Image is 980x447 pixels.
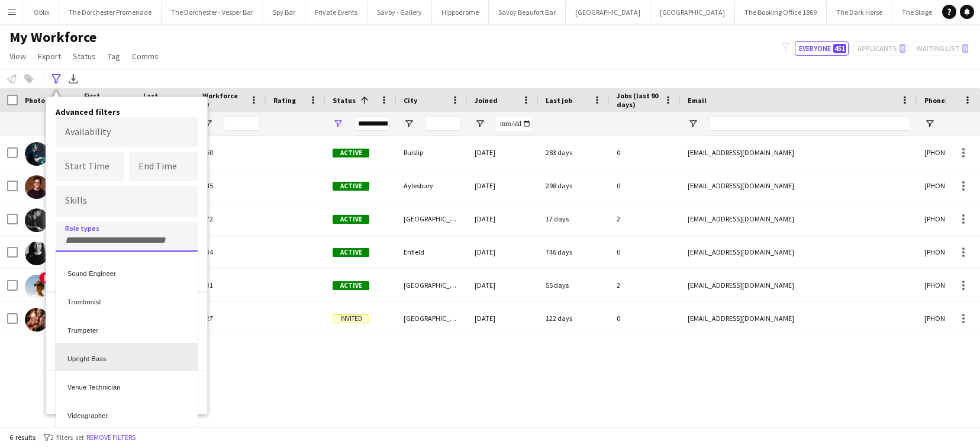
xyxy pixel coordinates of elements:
div: Venue Technician [56,371,198,400]
button: The Stage [892,1,942,24]
div: Sound Engineer [56,258,198,286]
div: Trumpeter [56,314,198,343]
button: Spy Bar [263,1,305,24]
button: The Dorchester Promenade [59,1,162,24]
div: Trombonist [56,286,198,314]
div: Upright Bass [56,343,198,371]
div: Videographer [56,400,198,428]
button: The Dark Horse [827,1,892,24]
button: [GEOGRAPHIC_DATA] [566,1,650,24]
button: The Dorchester - Vesper Bar [162,1,263,24]
button: Private Events [305,1,367,24]
span: 2 filters set [50,433,84,442]
button: Savoy - Gallery [367,1,432,24]
button: [GEOGRAPHIC_DATA] [650,1,735,24]
button: Remove filters [84,431,138,444]
button: The Booking Office 1869 [735,1,827,24]
button: Hippodrome [432,1,489,24]
button: Savoy Beaufort Bar [489,1,566,24]
button: Oblix [24,1,59,24]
